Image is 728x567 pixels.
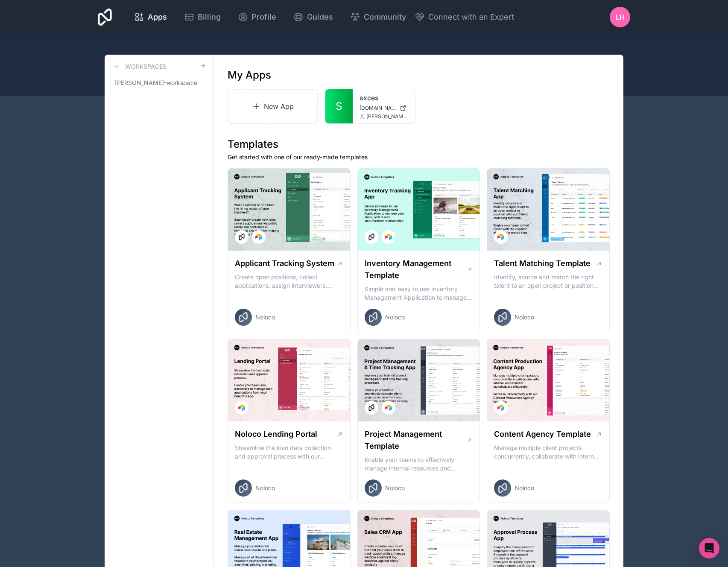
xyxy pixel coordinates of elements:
[360,93,408,103] a: sxces
[365,285,473,302] p: Simple and easy to use Inventory Management Application to manage your stock, orders and Manufact...
[365,257,467,281] h1: Inventory Management Template
[287,8,340,26] a: Guides
[366,113,408,120] span: [PERSON_NAME][EMAIL_ADDRESS][PERSON_NAME][DOMAIN_NAME]
[415,11,514,23] button: Connect with an Expert
[325,89,353,123] a: S
[255,313,275,321] span: Noloco
[198,11,221,23] span: Billing
[228,89,318,124] a: New App
[336,99,342,113] span: S
[494,428,591,440] h1: Content Agency Template
[494,273,602,290] p: Identify, source and match the right talent to an open project or position with our Talent Matchi...
[115,79,197,87] span: [PERSON_NAME]-workspace
[125,62,167,71] h3: Workspaces
[228,68,271,82] h1: My Apps
[385,484,405,492] span: Noloco
[235,257,334,269] h1: Applicant Tracking System
[228,137,610,151] h1: Templates
[385,404,392,411] img: Airtable Logo
[235,273,343,290] p: Create open positions, collect applications, assign interviewers, centralise candidate feedback a...
[494,257,591,269] h1: Talent Matching Template
[231,8,283,26] a: Profile
[343,8,413,26] a: Community
[255,484,275,492] span: Noloco
[515,484,534,492] span: Noloco
[515,313,534,321] span: Noloco
[360,105,396,111] span: [DOMAIN_NAME]
[385,234,392,240] img: Airtable Logo
[307,11,333,23] span: Guides
[238,404,245,411] img: Airtable Logo
[177,8,228,26] a: Billing
[235,428,317,440] h1: Noloco Lending Portal
[428,11,514,23] span: Connect with an Expert
[699,538,719,558] div: Open Intercom Messenger
[235,444,343,461] p: Streamline the loan data collection and approval process with our Lending Portal template.
[365,456,473,473] p: Enable your teams to effectively manage internal resources and execute client projects on time.
[148,11,167,23] span: Apps
[497,404,504,411] img: Airtable Logo
[111,61,167,72] a: Workspaces
[364,11,406,23] span: Community
[127,8,174,26] a: Apps
[385,313,405,321] span: Noloco
[365,428,467,452] h1: Project Management Template
[111,75,207,91] a: [PERSON_NAME]-workspace
[360,105,408,111] a: [DOMAIN_NAME]
[616,12,625,22] span: LH
[251,11,276,23] span: Profile
[494,444,602,461] p: Manage multiple client projects concurrently, collaborate with internal and external stakeholders...
[497,234,504,240] img: Airtable Logo
[255,234,262,240] img: Airtable Logo
[228,153,610,161] p: Get started with one of our ready-made templates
